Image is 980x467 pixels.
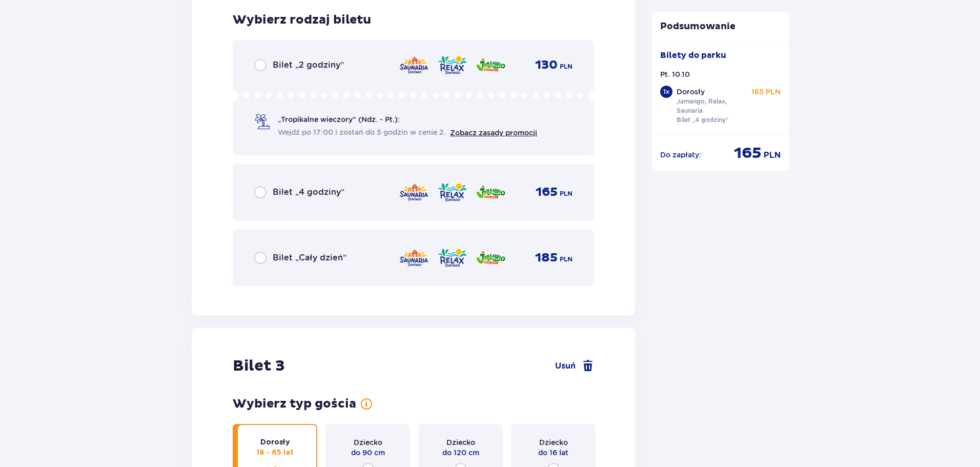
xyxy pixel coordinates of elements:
div: 1 x [660,86,672,98]
img: Saunaria [399,181,429,203]
p: Podsumowanie [652,21,789,33]
p: 165 PLN [751,87,781,97]
p: Do zapłaty : [660,150,701,160]
span: PLN [560,255,573,264]
span: Usuń [555,360,576,372]
img: Jamango [476,247,506,269]
img: Relax [437,181,467,203]
h3: Wybierz typ gościa [233,396,356,412]
span: 165 [734,144,762,163]
span: Wejdź po 17:00 i zostań do 5 godzin w cenie 2. [278,127,446,137]
p: Jamango, Relax, Saunaria [677,97,747,115]
span: Dorosły [260,437,290,448]
span: Dziecko [354,437,382,448]
img: Saunaria [399,54,429,76]
img: Relax [437,54,467,76]
span: Dziecko [539,437,568,448]
span: do 120 cm [442,448,479,458]
a: Zobacz zasady promocji [450,129,537,137]
p: Pt. 10.10 [660,69,690,79]
span: Dziecko [446,437,475,448]
span: PLN [560,62,573,71]
span: „Tropikalne wieczory" (Ndz. - Pt.): [278,114,400,125]
span: Bilet „Cały dzień” [273,252,346,263]
img: Relax [437,247,467,269]
span: 165 [536,185,558,200]
span: do 16 lat [538,448,568,458]
img: Jamango [476,181,506,203]
span: do 90 cm [351,448,385,458]
p: Dorosły [677,87,705,97]
span: 185 [535,250,558,266]
h2: Bilet 3 [233,356,285,376]
p: Bilety do parku [660,50,726,61]
span: PLN [560,189,573,198]
img: Jamango [476,54,506,76]
span: 130 [535,57,558,73]
img: Saunaria [399,247,429,269]
span: Bilet „2 godziny” [273,59,344,71]
p: Bilet „4 godziny” [677,115,729,125]
span: 18 - 65 lat [257,448,294,458]
h3: Wybierz rodzaj biletu [233,12,371,28]
a: Usuń [555,360,594,372]
span: PLN [764,150,781,161]
span: Bilet „4 godziny” [273,187,344,198]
